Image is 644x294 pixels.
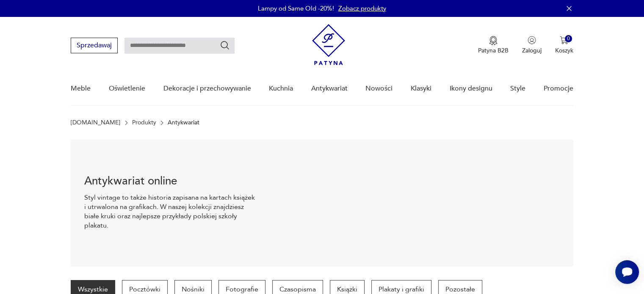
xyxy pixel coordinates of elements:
[109,72,145,105] a: Oświetlenie
[272,140,573,267] img: c8a9187830f37f141118a59c8d49ce82.jpg
[269,72,293,105] a: Kuchnia
[555,47,573,55] p: Koszyk
[522,47,542,55] p: Zaloguj
[522,36,542,55] button: Zaloguj
[311,72,348,105] a: Antykwariat
[338,4,386,13] a: Zobacz produkty
[478,36,509,55] a: Ikona medaluPatyna B2B
[312,24,345,65] img: Patyna - sklep z meblami i dekoracjami vintage
[510,72,525,105] a: Style
[71,72,91,105] a: Meble
[478,36,509,55] button: Patyna B2B
[71,119,120,126] a: [DOMAIN_NAME]
[71,38,118,53] button: Sprzedawaj
[258,4,334,13] p: Lampy od Same Old -20%!
[489,36,498,45] img: Ikona medalu
[560,36,568,44] img: Ikona koszyka
[132,119,156,126] a: Produkty
[365,72,392,105] a: Nowości
[449,72,492,105] a: Ikony designu
[411,72,431,105] a: Klasyki
[220,40,230,50] button: Szukaj
[84,193,258,230] p: Styl vintage to także historia zapisana na kartach książek i utrwalona na grafikach. W naszej kol...
[555,36,573,55] button: 0Koszyk
[168,119,199,126] p: Antykwariat
[565,35,572,42] div: 0
[615,260,639,284] iframe: Smartsupp widget button
[478,47,509,55] p: Patyna B2B
[71,43,118,49] a: Sprzedawaj
[544,72,573,105] a: Promocje
[84,176,258,186] h1: Antykwariat online
[528,36,536,44] img: Ikonka użytkownika
[163,72,251,105] a: Dekoracje i przechowywanie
